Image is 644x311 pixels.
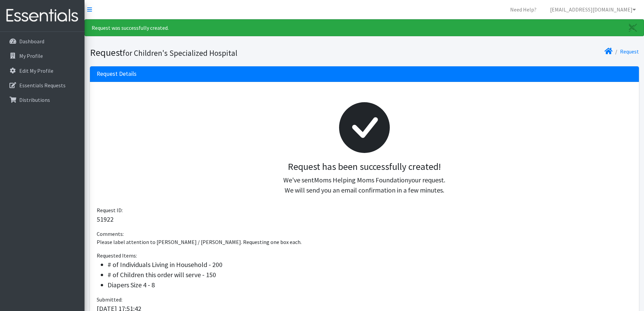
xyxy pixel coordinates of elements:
[3,4,82,27] img: HumanEssentials
[19,67,53,74] p: Edit My Profile
[620,48,639,55] a: Request
[123,48,237,58] small: for Children's Specialized Hospital
[97,296,122,303] span: Submitted:
[97,70,137,77] h3: Request Details
[85,19,644,36] div: Request was successfully created.
[545,3,641,16] a: [EMAIL_ADDRESS][DOMAIN_NAME]
[108,280,632,290] li: Diapers Size 4 - 8
[3,64,82,77] a: Edit My Profile
[3,35,82,48] a: Dashboard
[19,96,50,103] p: Distributions
[3,93,82,107] a: Distributions
[97,207,123,214] span: Request ID:
[102,175,627,195] p: We've sent your request. We will send you an email confirmation in a few minutes.
[19,52,43,59] p: My Profile
[102,161,627,173] h3: Request has been successfully created!
[108,270,632,280] li: # of Children this order will serve - 150
[505,3,542,16] a: Need Help?
[3,79,82,92] a: Essentials Requests
[97,238,632,246] p: Please label attention to [PERSON_NAME] / [PERSON_NAME]. Requesting one box each.
[3,49,82,63] a: My Profile
[97,214,632,224] p: 51922
[19,82,66,89] p: Essentials Requests
[97,230,124,237] span: Comments:
[314,176,408,184] span: Moms Helping Moms Foundation
[90,47,362,59] h1: Request
[97,252,137,259] span: Requested Items:
[19,38,44,45] p: Dashboard
[108,260,632,270] li: # of Individuals Living in Household - 200
[622,20,644,36] a: Close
